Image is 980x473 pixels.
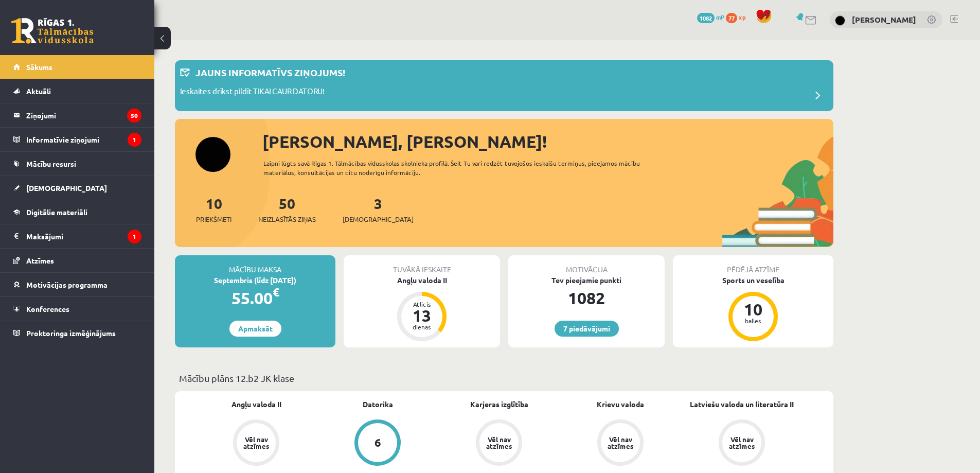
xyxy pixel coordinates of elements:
[175,275,335,286] div: Septembris (līdz [DATE])
[195,65,345,79] p: Jauns informatīvs ziņojums!
[470,399,528,410] a: Karjeras izglītība
[196,214,231,224] span: Priekšmeti
[673,275,833,343] a: Sports un veselība 10 balles
[13,79,141,103] a: Aktuāli
[508,275,665,286] div: Tev pieejamie punkti
[13,176,141,200] a: [DEMOGRAPHIC_DATA]
[13,55,141,79] a: Sākums
[13,224,141,248] a: Maksājumi1
[11,18,94,44] a: Rīgas 1. Tālmācības vidusskola
[852,14,916,25] a: [PERSON_NAME]
[195,419,317,468] a: Vēl nav atzīmes
[128,133,141,147] i: 1
[179,371,829,385] p: Mācību plāns 12.b2 JK klase
[681,419,803,468] a: Vēl nav atzīmes
[231,399,281,410] a: Angļu valoda II
[229,321,281,337] a: Apmaksāt
[196,194,231,224] a: 10Priekšmeti
[690,399,794,410] a: Latviešu valoda un literatūra II
[739,13,745,21] span: xp
[273,285,279,300] span: €
[343,214,414,224] span: [DEMOGRAPHIC_DATA]
[13,128,141,151] a: Informatīvie ziņojumi1
[726,13,751,21] a: 77 xp
[258,214,316,224] span: Neizlasītās ziņas
[26,304,69,313] span: Konferences
[262,129,833,154] div: [PERSON_NAME], [PERSON_NAME]!
[438,419,560,468] a: Vēl nav atzīmes
[26,62,52,72] span: Sākums
[317,419,438,468] a: 6
[26,328,116,338] span: Proktoringa izmēģinājums
[727,436,756,449] div: Vēl nav atzīmes
[242,436,271,449] div: Vēl nav atzīmes
[127,109,141,122] i: 50
[26,86,51,96] span: Aktuāli
[26,103,141,127] legend: Ziņojumi
[606,436,635,449] div: Vēl nav atzīmes
[180,65,828,106] a: Jauns informatīvs ziņojums! Ieskaites drīkst pildīt TIKAI CAUR DATORU!
[508,286,665,310] div: 1082
[13,103,141,127] a: Ziņojumi50
[128,230,141,243] i: 1
[26,280,108,289] span: Motivācijas programma
[406,307,437,324] div: 13
[26,207,87,217] span: Digitālie materiāli
[344,255,500,275] div: Tuvākā ieskaite
[26,128,141,151] legend: Informatīvie ziņojumi
[180,85,325,100] p: Ieskaites drīkst pildīt TIKAI CAUR DATORU!
[13,297,141,321] a: Konferences
[13,273,141,296] a: Motivācijas programma
[26,256,54,265] span: Atzīmes
[555,321,619,337] a: 7 piedāvājumi
[406,301,437,307] div: Atlicis
[343,194,414,224] a: 3[DEMOGRAPHIC_DATA]
[13,249,141,272] a: Atzīmes
[716,13,724,21] span: mP
[375,437,381,448] div: 6
[175,255,335,275] div: Mācību maksa
[344,275,500,286] div: Angļu valoda II
[673,275,833,286] div: Sports un veselība
[560,419,681,468] a: Vēl nav atzīmes
[344,275,500,343] a: Angļu valoda II Atlicis 13 dienas
[738,318,769,324] div: balles
[26,224,141,248] legend: Maksājumi
[175,286,335,310] div: 55.00
[13,321,141,345] a: Proktoringa izmēģinājums
[258,194,316,224] a: 50Neizlasītās ziņas
[13,200,141,224] a: Digitālie materiāli
[697,13,724,21] a: 1082 mP
[508,255,665,275] div: Motivācija
[13,152,141,176] a: Mācību resursi
[485,436,513,449] div: Vēl nav atzīmes
[697,13,715,23] span: 1082
[263,159,658,177] div: Laipni lūgts savā Rīgas 1. Tālmācības vidusskolas skolnieka profilā. Šeit Tu vari redzēt tuvojošo...
[363,399,393,410] a: Datorika
[726,13,737,23] span: 77
[673,255,833,275] div: Pēdējā atzīme
[406,324,437,330] div: dienas
[835,15,845,26] img: Anastasija Oblate
[26,183,107,192] span: [DEMOGRAPHIC_DATA]
[738,301,769,318] div: 10
[26,159,76,168] span: Mācību resursi
[597,399,644,410] a: Krievu valoda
